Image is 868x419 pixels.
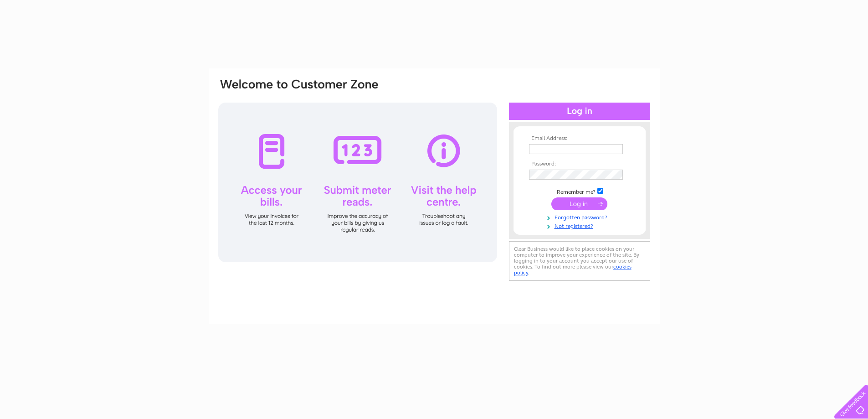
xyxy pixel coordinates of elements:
[514,264,632,276] a: cookies policy
[529,221,632,230] a: Not registered?
[527,186,632,196] td: Remember me?
[527,135,632,142] th: Email Address:
[551,197,607,210] input: Submit
[527,161,632,167] th: Password:
[529,212,632,221] a: Forgotten password?
[509,241,650,281] div: Clear Business would like to place cookies on your computer to improve your experience of the sit...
